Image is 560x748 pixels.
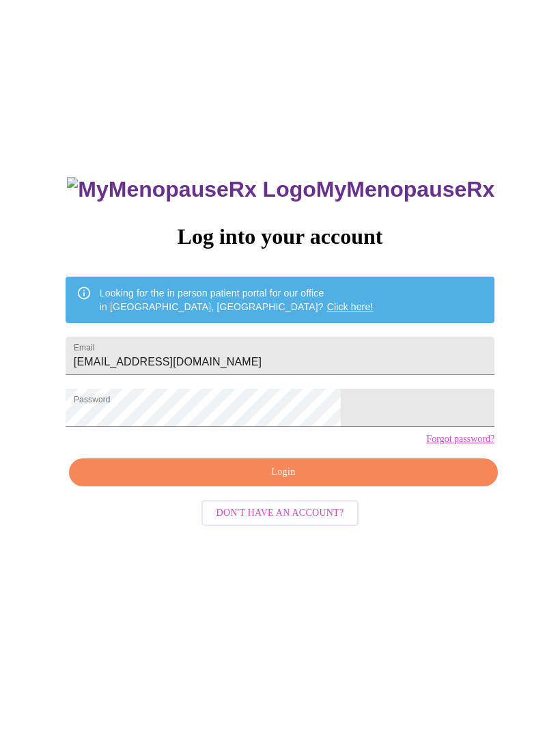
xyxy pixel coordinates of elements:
[327,301,374,312] a: Click here!
[201,500,359,527] button: Don't have an account?
[67,177,316,202] img: MyMenopauseRx Logo
[66,224,494,249] h3: Log into your account
[69,458,498,486] button: Login
[85,464,482,481] span: Login
[67,177,494,202] h3: MyMenopauseRx
[426,434,494,445] a: Forgot password?
[216,505,344,522] span: Don't have an account?
[198,505,363,517] a: Don't have an account?
[100,281,374,319] div: Looking for the in person patient portal for our office in [GEOGRAPHIC_DATA], [GEOGRAPHIC_DATA]?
